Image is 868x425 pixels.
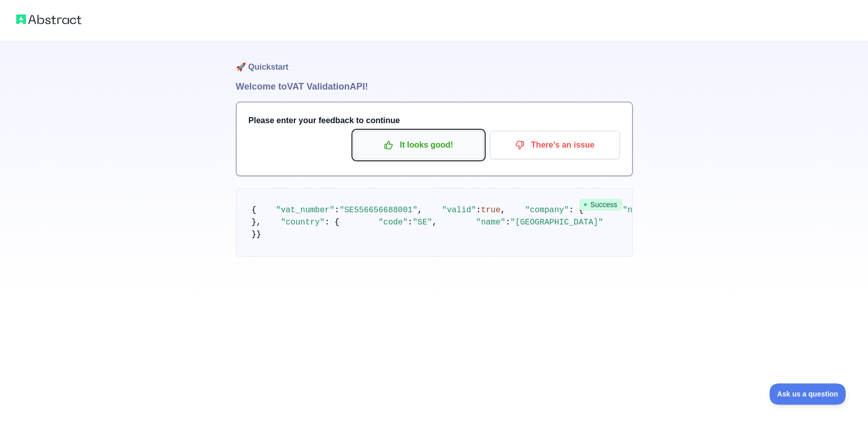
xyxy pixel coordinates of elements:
span: : [476,206,481,215]
span: : [408,218,413,227]
span: , [500,206,505,215]
span: : { [325,218,340,227]
img: Abstract logo [16,12,81,26]
p: It looks good! [361,136,476,154]
span: "country" [281,218,324,227]
span: , [417,206,423,215]
h1: Welcome to VAT Validation API! [236,79,633,94]
h1: 🚀 Quickstart [236,41,633,79]
span: "company" [525,206,568,215]
span: "code" [378,218,408,227]
iframe: Toggle Customer Support [769,383,848,405]
span: "valid" [442,206,476,215]
span: { [252,206,257,215]
button: It looks good! [353,131,484,159]
p: There's an issue [497,136,612,154]
span: Success [579,199,622,211]
span: true [481,206,500,215]
span: "vat_number" [276,206,335,215]
span: , [432,218,437,227]
span: "[GEOGRAPHIC_DATA]" [510,218,603,227]
span: "SE" [412,218,432,227]
span: : [335,206,340,215]
span: : { [569,206,584,215]
span: "SE556656688001" [339,206,417,215]
span: "name" [622,206,652,215]
span: : [505,218,511,227]
button: There's an issue [490,131,620,159]
h3: Please enter your feedback to continue [249,115,620,127]
span: "name" [476,218,505,227]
